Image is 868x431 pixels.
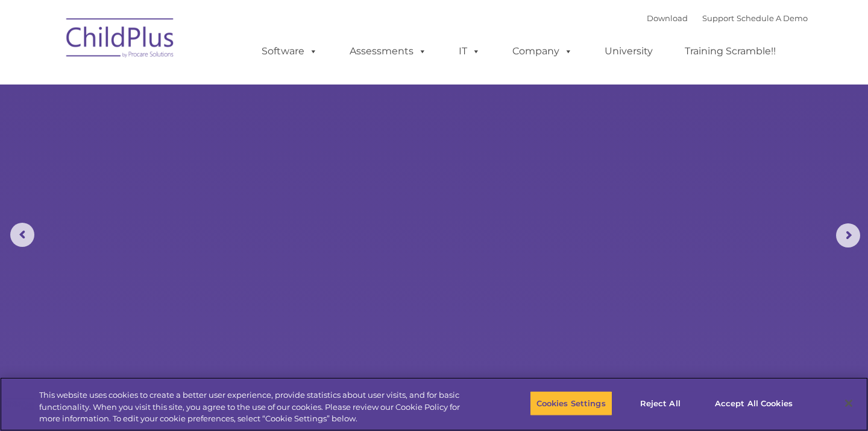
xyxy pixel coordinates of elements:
[500,39,585,63] a: Company
[737,13,808,23] a: Schedule A Demo
[39,389,477,425] div: This website uses cookies to create a better user experience, provide statistics about user visit...
[168,129,219,138] span: Phone number
[702,13,734,23] a: Support
[708,391,799,416] button: Accept All Cookies
[647,13,688,23] a: Download
[673,39,788,63] a: Training Scramble!!
[447,39,492,63] a: IT
[835,390,862,417] button: Close
[623,391,698,416] button: Reject All
[60,10,181,70] img: ChildPlus by Procare Solutions
[250,39,330,63] a: Software
[168,80,204,89] span: Last name
[530,391,612,416] button: Cookies Settings
[593,39,665,63] a: University
[338,39,439,63] a: Assessments
[647,13,808,23] font: |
